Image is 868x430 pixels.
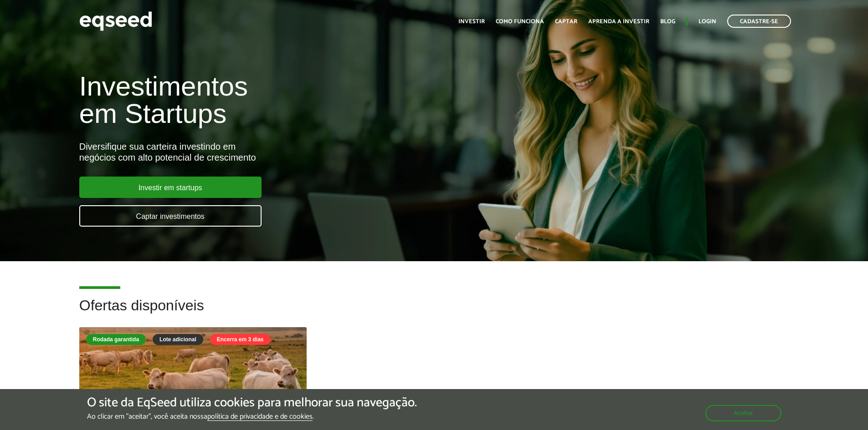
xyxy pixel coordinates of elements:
[660,19,675,25] a: Blog
[79,177,262,198] a: Investir em startups
[705,405,781,421] button: Aceitar
[79,73,500,127] h1: Investimentos em Startups
[79,298,789,327] h2: Ofertas disponíveis
[555,19,577,25] a: Captar
[153,334,203,345] div: Lote adicional
[79,9,152,33] img: EqSeed
[699,19,716,25] a: Login
[87,412,417,421] p: Ao clicar em "aceitar", você aceita nossa .
[496,19,544,25] a: Como funciona
[79,141,500,163] div: Diversifique sua carteira investindo em negócios com alto potencial de crescimento
[86,334,146,345] div: Rodada garantida
[210,334,271,345] div: Encerra em 3 dias
[588,19,649,25] a: Aprenda a investir
[79,205,262,227] a: Captar investimentos
[727,15,791,28] a: Cadastre-se
[207,413,313,421] a: política de privacidade e de cookies
[87,396,417,410] h5: O site da EqSeed utiliza cookies para melhorar sua navegação.
[458,19,485,25] a: Investir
